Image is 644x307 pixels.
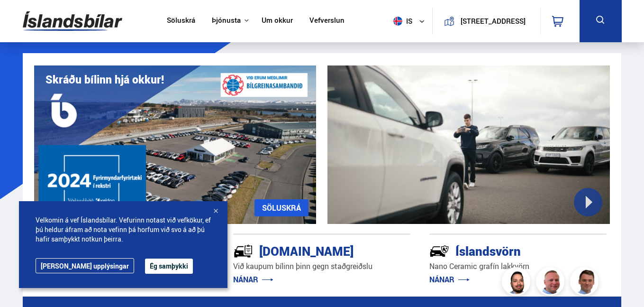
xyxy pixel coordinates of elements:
[36,258,134,273] a: [PERSON_NAME] upplýsingar
[503,269,532,297] img: nhp88E3Fdnt1Opn2.png
[36,215,211,244] span: Velkomin á vef Íslandsbílar. Vefurinn notast við vefkökur, ef þú heldur áfram að nota vefinn þá h...
[429,274,470,285] a: NÁNAR
[23,6,122,37] img: G0Ugv5HjCgRt.svg
[233,242,377,259] div: [DOMAIN_NAME]
[429,261,607,272] p: Nano Ceramic grafín lakkvörn
[537,269,566,297] img: siFngHWaQ9KaOqBr.png
[309,16,345,26] a: Vefverslun
[233,261,410,272] p: Við kaupum bílinn þinn gegn staðgreiðslu
[233,274,273,285] a: NÁNAR
[458,17,528,25] button: [STREET_ADDRESS]
[393,17,402,26] img: svg+xml;base64,PHN2ZyB4bWxucz0iaHR0cDovL3d3dy53My5vcmcvMjAwMC9zdmciIHdpZHRoPSI1MTIiIGhlaWdodD0iNT...
[167,16,195,26] a: Söluskrá
[45,73,164,86] h1: Skráðu bílinn hjá okkur!
[262,16,293,26] a: Um okkur
[429,241,449,261] img: -Svtn6bYgwAsiwNX.svg
[254,199,308,216] a: SÖLUSKRÁ
[212,16,241,25] button: Þjónusta
[429,242,573,259] div: Íslandsvörn
[34,65,317,224] img: eKx6w-_Home_640_.png
[233,241,253,261] img: tr5P-W3DuiFaO7aO.svg
[390,7,432,35] button: is
[571,269,600,297] img: FbJEzSuNWCJXmdc-.webp
[145,259,193,274] button: Ég samþykki
[438,8,535,35] a: [STREET_ADDRESS]
[390,17,413,26] span: is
